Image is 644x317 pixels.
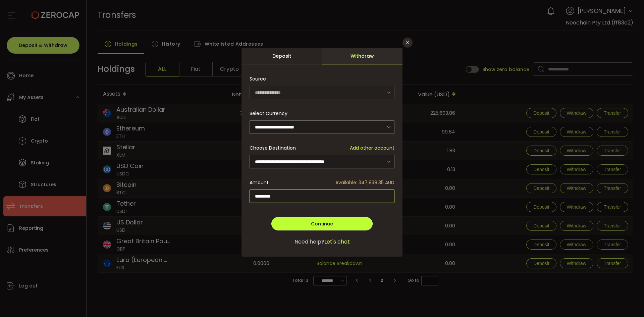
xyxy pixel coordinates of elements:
span: Need help? [294,238,324,246]
button: Close [402,38,413,48]
span: Let's chat [324,238,350,246]
div: Deposit [241,48,322,64]
span: Add other account [350,145,394,152]
button: Continue [271,217,373,230]
span: Amount [250,179,269,186]
label: Select Currency [250,110,291,117]
div: Withdraw [322,48,402,64]
div: dialog [241,48,402,257]
span: Source [250,72,266,86]
span: Continue [311,220,333,227]
span: Choose Destination [250,145,296,152]
span: Available: 347,838.35 AUD [335,179,394,186]
iframe: Chat Widget [610,285,644,317]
